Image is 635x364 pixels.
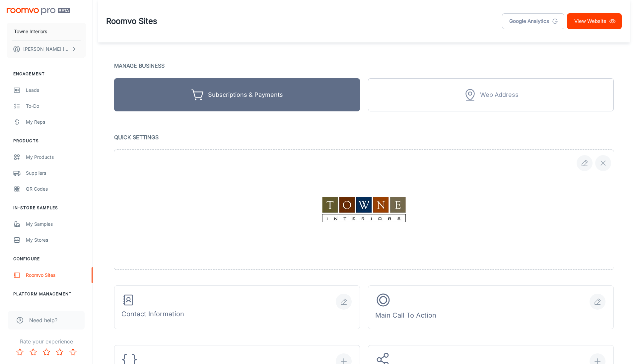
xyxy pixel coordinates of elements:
button: Towne Interiors [7,23,86,40]
h1: Roomvo Sites [106,15,157,27]
img: Roomvo PRO Beta [7,8,70,15]
p: Quick Settings [114,133,614,142]
a: View Website [567,13,622,29]
div: My Samples [26,220,86,228]
button: Rate 5 star [66,345,80,359]
div: Unlock with subscription [368,78,614,111]
button: Rate 4 star [53,345,66,359]
p: Rate your experience [5,337,87,345]
a: Google Analytics tracking code can be added using the Custom Code feature on this page [502,13,564,29]
div: Roomvo Sites [26,272,86,279]
div: Main Call To Action [375,292,436,323]
div: Leads [26,87,86,94]
div: My Reps [26,118,86,126]
button: Contact Information [114,285,360,329]
div: My Stores [26,236,86,244]
p: Towne Interiors [14,28,47,35]
img: file preview [322,197,406,222]
button: Subscriptions & Payments [114,78,360,111]
p: Manage Business [114,61,614,70]
button: Rate 3 star [40,345,53,359]
button: Main Call To Action [368,285,614,329]
p: [PERSON_NAME] [PERSON_NAME] [23,45,70,53]
div: Web Address [480,90,519,100]
div: To-do [26,102,86,110]
button: Rate 1 star [13,345,27,359]
div: Suppliers [26,169,86,177]
button: [PERSON_NAME] [PERSON_NAME] [7,40,86,58]
button: Rate 2 star [27,345,40,359]
span: Need help? [29,316,57,324]
div: Subscriptions & Payments [208,90,283,100]
div: QR Codes [26,185,86,193]
div: Contact Information [121,293,184,322]
div: My Products [26,153,86,161]
button: Web Address [368,78,614,111]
